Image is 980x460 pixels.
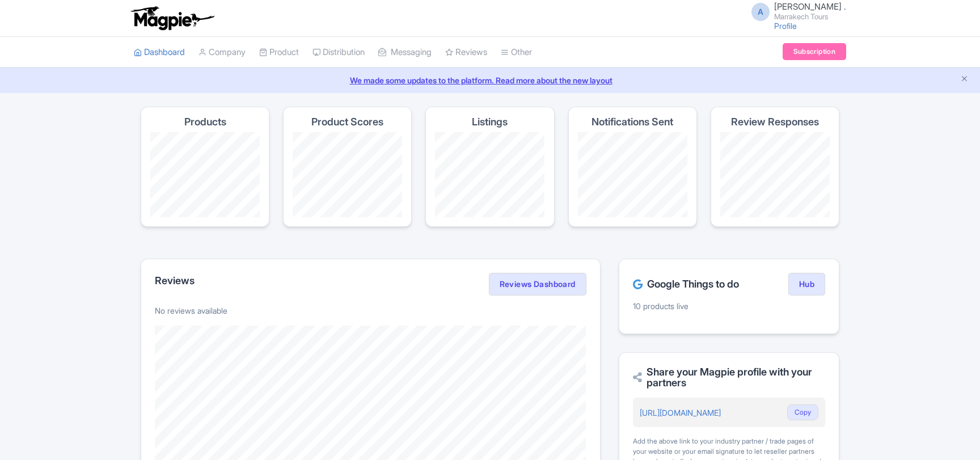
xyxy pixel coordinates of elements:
[378,37,432,68] a: Messaging
[745,2,846,20] a: A [PERSON_NAME] . Marrakech Tours
[640,408,721,417] a: [URL][DOMAIN_NAME]
[134,37,185,68] a: Dashboard
[7,74,973,86] a: We made some updates to the platform. Read more about the new layout
[198,37,246,68] a: Company
[783,43,846,60] a: Subscription
[259,37,299,68] a: Product
[155,275,195,286] h2: Reviews
[155,305,586,316] p: No reviews available
[960,73,969,86] button: Close announcement
[445,37,487,68] a: Reviews
[633,300,825,312] p: 10 products live
[787,404,818,420] button: Copy
[501,37,532,68] a: Other
[128,6,216,31] img: logo-ab69f6fb50320c5b225c76a69d11143b.png
[312,37,365,68] a: Distribution
[472,116,508,128] h4: Listings
[774,1,846,12] span: [PERSON_NAME] .
[731,116,819,128] h4: Review Responses
[751,3,770,21] span: A
[311,116,383,128] h4: Product Scores
[633,278,739,290] h2: Google Things to do
[592,116,673,128] h4: Notifications Sent
[774,13,846,20] small: Marrakech Tours
[788,273,825,296] a: Hub
[184,116,226,128] h4: Products
[774,21,797,31] a: Profile
[633,366,825,389] h2: Share your Magpie profile with your partners
[489,273,586,296] a: Reviews Dashboard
